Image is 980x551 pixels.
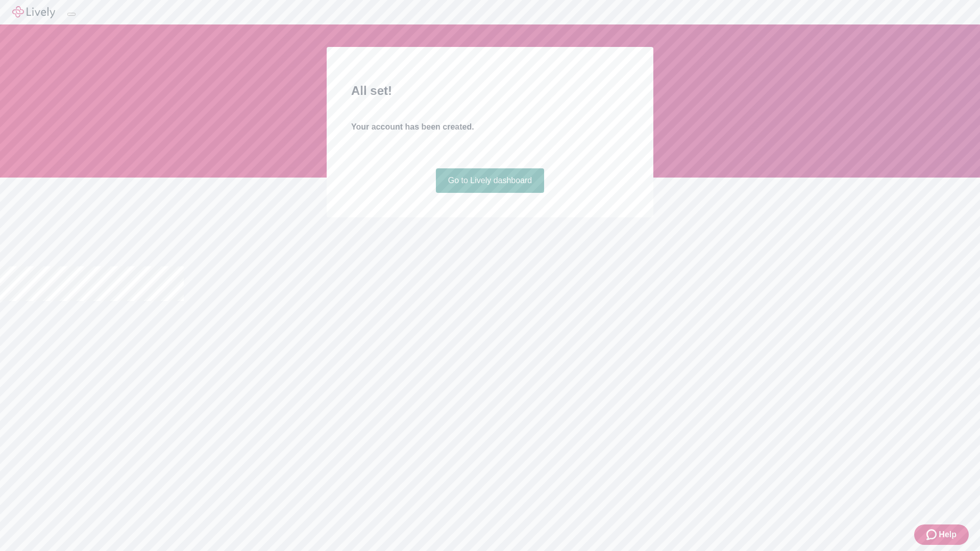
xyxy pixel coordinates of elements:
[67,13,76,16] button: Log out
[914,524,969,545] button: Zendesk support iconHelp
[351,82,629,100] h2: All set!
[436,168,545,193] a: Go to Lively dashboard
[351,121,629,133] h4: Your account has been created.
[12,6,55,18] img: Lively
[926,529,939,541] svg: Zendesk support icon
[939,529,957,541] span: Help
